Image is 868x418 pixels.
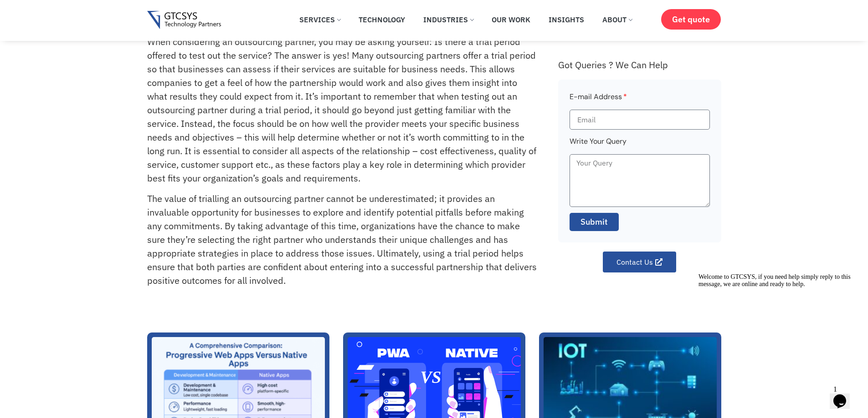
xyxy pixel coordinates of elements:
[147,11,221,30] img: Gtcsys logo
[695,270,859,377] iframe: chat widget
[661,9,721,30] a: Get quote
[147,192,538,287] p: The value of trialling an outsourcing partner cannot be underestimated; it provides an invaluable...
[4,4,168,18] div: Welcome to GTCSYS, if you need help simply reply to this message, we are online and ready to help.
[485,10,537,30] a: Our Work
[570,91,627,110] label: E-mail Address
[596,10,639,30] a: About
[570,110,710,130] input: Email
[616,258,653,266] span: Contact Us
[570,213,619,231] button: Submit
[570,91,710,237] form: Faq Form
[603,252,676,272] a: Contact Us
[147,35,538,185] p: When considering an outsourcing partner, you may be asking yourself: Is there a trial period offe...
[542,10,591,30] a: Insights
[672,15,710,24] span: Get quote
[4,4,156,18] span: Welcome to GTCSYS, if you need help simply reply to this message, we are online and ready to help.
[293,10,347,30] a: Services
[416,10,480,30] a: Industries
[558,59,721,71] div: Got Queries ? We Can Help
[580,216,608,228] span: Submit
[830,382,859,409] iframe: chat widget
[570,136,627,154] label: Write Your Query
[352,10,412,30] a: Technology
